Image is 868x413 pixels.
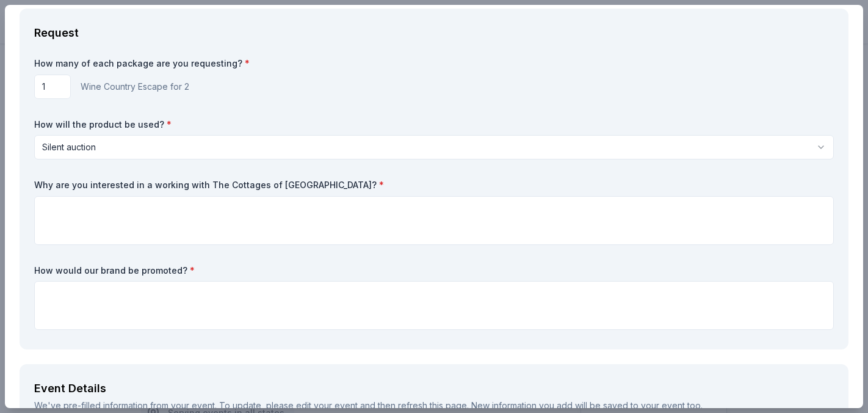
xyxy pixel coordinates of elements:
[81,79,189,94] div: Wine Country Escape for 2
[34,398,834,413] div: We've pre-filled information from your event. To update, please edit your event and then refresh ...
[34,23,834,43] div: Request
[34,379,834,398] div: Event Details
[34,119,834,131] label: How will the product be used?
[34,57,834,70] label: How many of each package are you requesting?
[34,265,834,277] label: How would our brand be promoted?
[34,179,834,191] label: Why are you interested in a working with The Cottages of [GEOGRAPHIC_DATA]?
